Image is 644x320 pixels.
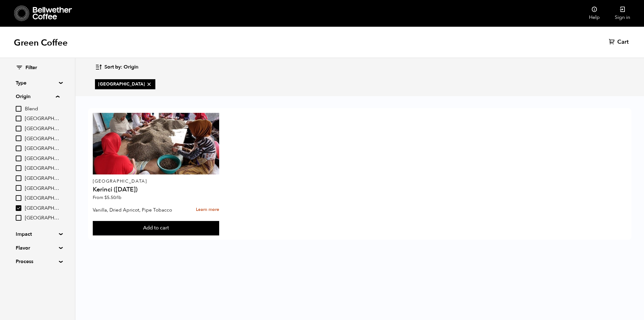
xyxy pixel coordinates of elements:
input: [GEOGRAPHIC_DATA] [16,126,21,131]
input: Blend [16,106,21,112]
input: [GEOGRAPHIC_DATA] [16,156,21,161]
h4: Kerinci ([DATE]) [93,186,219,193]
span: [GEOGRAPHIC_DATA] [25,155,59,162]
button: Add to cart [93,221,219,235]
span: [GEOGRAPHIC_DATA] [25,145,59,152]
span: Cart [617,38,629,46]
summary: Origin [16,93,59,100]
span: [GEOGRAPHIC_DATA] [25,175,59,182]
input: [GEOGRAPHIC_DATA] [16,116,21,121]
input: [GEOGRAPHIC_DATA] [16,175,21,181]
input: [GEOGRAPHIC_DATA] [16,185,21,191]
span: Filter [25,64,37,71]
a: Learn more [196,203,219,217]
summary: Type [16,79,59,87]
input: [GEOGRAPHIC_DATA] [16,195,21,201]
span: [GEOGRAPHIC_DATA] [25,135,59,142]
span: [GEOGRAPHIC_DATA] [25,215,59,222]
span: [GEOGRAPHIC_DATA] [25,195,59,202]
input: [GEOGRAPHIC_DATA] [16,205,21,211]
span: [GEOGRAPHIC_DATA] [25,125,59,132]
span: From [93,195,121,201]
span: Sort by: Origin [104,64,138,71]
input: [GEOGRAPHIC_DATA] [16,135,21,141]
input: [GEOGRAPHIC_DATA] [16,146,21,151]
p: Vanilla, Dried Apricot, Pipe Tobacco [93,205,179,215]
input: [GEOGRAPHIC_DATA] [16,215,21,221]
bdi: 5.50 [104,195,121,201]
p: [GEOGRAPHIC_DATA] [93,179,219,184]
span: [GEOGRAPHIC_DATA] [25,115,59,122]
span: /lb [116,195,121,201]
span: [GEOGRAPHIC_DATA] [25,205,59,212]
span: [GEOGRAPHIC_DATA] [98,81,152,87]
summary: Impact [16,230,59,238]
a: Cart [609,38,630,46]
h1: Green Coffee [14,37,68,48]
button: Sort by: Origin [95,60,138,74]
input: [GEOGRAPHIC_DATA] [16,165,21,171]
span: $ [104,195,107,201]
span: Blend [25,106,59,113]
summary: Flavor [16,244,59,252]
span: [GEOGRAPHIC_DATA] [25,185,59,192]
summary: Process [16,258,59,265]
span: [GEOGRAPHIC_DATA] [25,165,59,172]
